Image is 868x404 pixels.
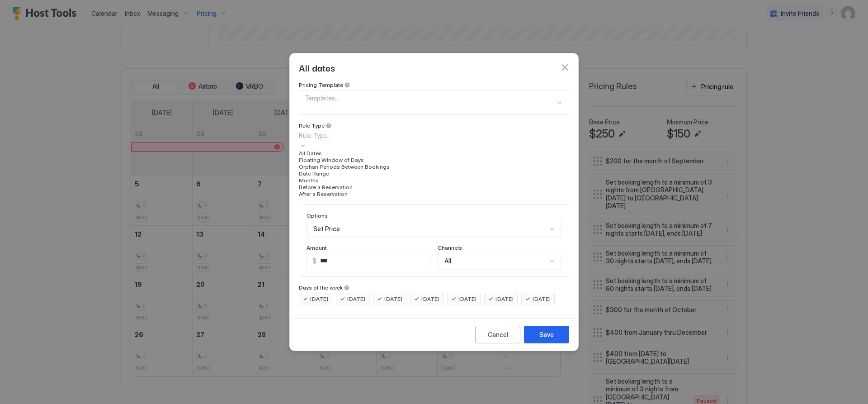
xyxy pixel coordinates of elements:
span: All dates [299,61,335,74]
span: [DATE] [495,295,514,303]
span: All Dates [299,150,322,157]
span: [DATE] [347,295,365,303]
div: Save [539,330,554,339]
span: [DATE] [458,295,476,303]
span: Rule Type [299,122,325,129]
div: Rule Type... [299,131,569,140]
span: All [444,257,451,265]
button: Save [524,326,569,343]
span: $ [312,257,316,265]
span: Date Range [299,170,329,177]
span: [DATE] [310,295,328,303]
div: Cancel [488,330,508,339]
div: Templates... [305,94,556,102]
span: Options [307,212,328,219]
span: Orphan Periods Between Bookings [299,163,390,170]
span: Days of the week [299,284,343,291]
span: [DATE] [533,295,551,303]
span: [DATE] [384,295,402,303]
input: Input Field [316,253,430,269]
span: Months [299,177,319,184]
span: Floating Window of Days [299,157,364,163]
span: [DATE] [421,295,439,303]
span: Before a Reservation [299,184,353,190]
span: Amount [307,244,327,251]
span: Channels [438,244,462,251]
span: After a Reservation [299,190,348,197]
span: Pricing Template [299,81,343,88]
span: Set Price [313,225,340,233]
button: Cancel [475,326,520,343]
